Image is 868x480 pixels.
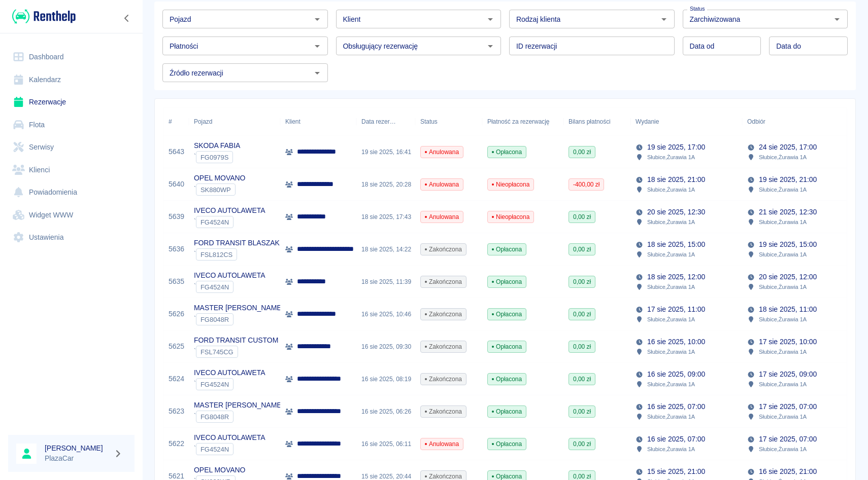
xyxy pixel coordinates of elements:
input: DD.MM.YYYY [769,36,848,55]
div: ` [194,216,265,228]
p: OPEL MOVANO [194,465,245,475]
span: 0,00 zł [569,245,595,254]
button: Otwórz [830,12,844,26]
span: FG4524N [196,381,233,388]
a: Powiadomienia [8,181,135,204]
div: ` [194,281,265,293]
a: Flota [8,114,135,136]
a: 5624 [169,374,184,384]
div: Wydanie [630,107,742,136]
p: 18 sie 2025, 11:00 [759,304,817,315]
div: Status [420,107,438,136]
span: FSL745CG [196,348,238,356]
button: Sort [396,115,410,129]
p: Słubice , Żurawia 1A [759,445,807,454]
p: MASTER [PERSON_NAME] [194,303,283,313]
span: Zakończona [421,245,466,254]
div: 16 sie 2025, 06:26 [356,395,415,428]
span: Opłacona [488,277,526,286]
div: ` [194,313,283,325]
input: DD.MM.YYYY [683,36,761,55]
p: IVECO AUTOLAWETA [194,270,265,281]
p: 20 sie 2025, 12:00 [759,272,817,282]
a: Kalendarz [8,68,135,91]
p: Słubice , Żurawia 1A [647,445,695,454]
span: 0,00 zł [569,147,595,157]
p: Słubice , Żurawia 1A [647,282,695,291]
div: ` [194,411,283,423]
span: Zakończona [421,310,466,319]
span: 0,00 zł [569,277,595,286]
span: Opłacona [488,407,526,416]
p: Słubice , Żurawia 1A [647,412,695,421]
a: 5635 [169,276,184,287]
a: Renthelp logo [8,8,76,25]
button: Otwórz [483,39,497,53]
button: Otwórz [483,12,497,26]
span: Anulowana [421,180,463,189]
a: Serwisy [8,136,135,159]
p: 16 sie 2025, 21:00 [759,466,817,477]
p: SKODA FABIA [194,140,240,151]
p: IVECO AUTOLAWETA [194,432,265,443]
button: Otwórz [310,39,324,53]
div: 18 sie 2025, 20:28 [356,168,415,201]
a: Rezerwacje [8,91,135,114]
button: Otwórz [657,12,671,26]
p: 24 sie 2025, 17:00 [759,142,817,153]
span: Opłacona [488,439,526,449]
img: Renthelp logo [12,8,76,25]
div: Pojazd [189,107,280,136]
div: 18 sie 2025, 14:22 [356,233,415,266]
p: Słubice , Żurawia 1A [759,153,807,162]
span: FG4524N [196,218,233,226]
p: Słubice , Żurawia 1A [759,315,807,324]
div: Klient [285,107,301,136]
span: SK880WP [196,186,235,194]
span: Opłacona [488,310,526,319]
button: Sort [659,115,673,129]
p: IVECO AUTOLAWETA [194,367,265,378]
div: # [169,107,172,136]
div: Bilans płatności [563,107,630,136]
p: 17 sie 2025, 07:00 [759,401,817,412]
p: 16 sie 2025, 07:00 [647,434,705,445]
span: 0,00 zł [569,342,595,351]
span: 0,00 zł [569,310,595,319]
div: Data rezerwacji [361,107,396,136]
button: Otwórz [310,12,324,26]
a: 5640 [169,179,184,190]
span: Anulowana [421,439,463,449]
span: Nieopłacona [488,180,533,189]
div: Wydanie [636,107,659,136]
div: ` [194,378,265,390]
div: Pojazd [194,107,212,136]
p: 21 sie 2025, 12:30 [759,207,817,217]
p: Słubice , Żurawia 1A [647,315,695,324]
p: 20 sie 2025, 12:30 [647,207,705,217]
p: MASTER [PERSON_NAME] [194,400,283,411]
div: Płatność za rezerwację [482,107,563,136]
div: ` [194,248,280,261]
a: Widget WWW [8,204,135,227]
span: Opłacona [488,245,526,254]
p: 15 sie 2025, 21:00 [647,466,705,477]
span: Zakończona [421,342,466,351]
div: 16 sie 2025, 06:11 [356,428,415,460]
a: 5636 [169,244,184,254]
span: 0,00 zł [569,439,595,449]
div: Płatność za rezerwację [487,107,550,136]
span: FG4524N [196,446,233,453]
span: FG0979S [196,154,232,161]
span: FG8048R [196,413,233,421]
span: Anulowana [421,212,463,221]
p: Słubice , Żurawia 1A [759,217,807,227]
span: Nieopłacona [488,212,533,221]
p: 19 sie 2025, 21:00 [759,174,817,185]
p: 17 sie 2025, 09:00 [759,369,817,380]
span: Opłacona [488,375,526,384]
div: ` [194,151,240,163]
div: 16 sie 2025, 10:46 [356,298,415,330]
button: Otwórz [310,66,324,80]
span: Opłacona [488,147,526,157]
